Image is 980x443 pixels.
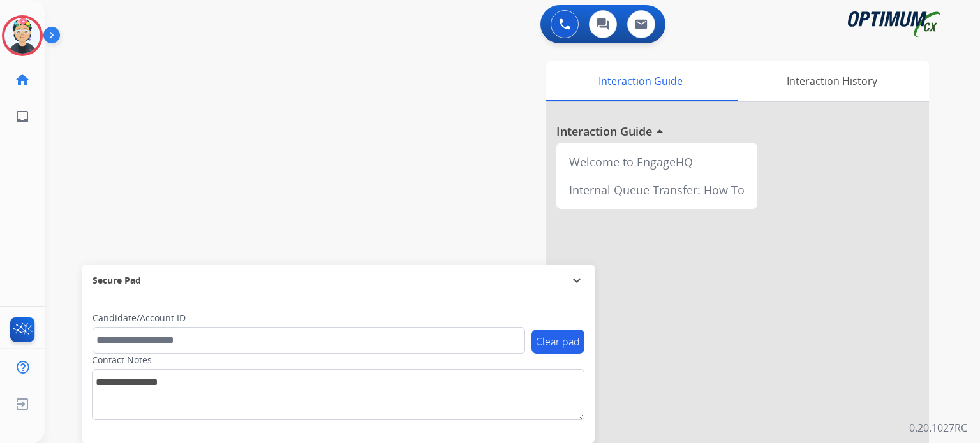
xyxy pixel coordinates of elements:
[92,354,154,367] label: Contact Notes:
[561,176,752,204] div: Internal Queue Transfer: How To
[15,109,30,124] mat-icon: inbox
[909,420,967,435] p: 0.20.1027RC
[561,148,752,176] div: Welcome to EngageHQ
[15,72,30,87] mat-icon: home
[569,273,584,288] mat-icon: expand_more
[93,312,188,324] label: Candidate/Account ID:
[531,330,584,354] button: Clear pad
[93,274,141,287] span: Secure Pad
[734,61,929,101] div: Interaction History
[4,18,40,54] img: avatar
[546,61,734,101] div: Interaction Guide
